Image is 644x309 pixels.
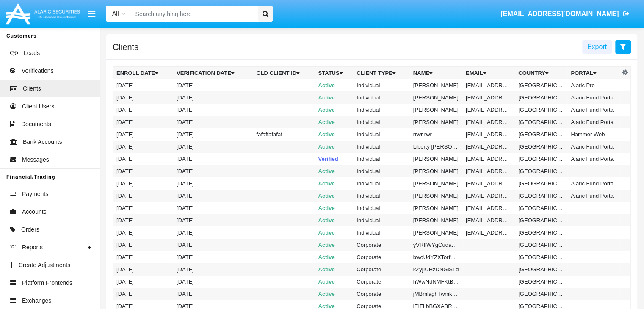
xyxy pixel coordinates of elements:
td: Active [315,165,354,177]
td: Alaric Pro [567,79,620,91]
button: Export [582,40,612,54]
td: Hammer Web [567,128,620,141]
td: [GEOGRAPHIC_DATA] [515,226,567,239]
td: [DATE] [173,177,253,190]
th: Portal [567,67,620,80]
td: [DATE] [173,91,253,104]
td: Individual [353,91,410,104]
td: Alaric Fund Portal [567,190,620,202]
td: Individual [353,128,410,141]
td: Alaric Fund Portal [567,116,620,128]
td: [DATE] [173,141,253,153]
td: [DATE] [113,202,173,214]
td: Individual [353,165,410,177]
td: Active [315,288,354,300]
td: [GEOGRAPHIC_DATA] [515,214,567,226]
td: Corporate [353,276,410,288]
td: yVRIlWYgCudaU.G [410,239,462,251]
td: [EMAIL_ADDRESS][DOMAIN_NAME] [462,177,515,190]
td: [DATE] [173,226,253,239]
td: [DATE] [113,190,173,202]
td: [DATE] [173,239,253,251]
td: [GEOGRAPHIC_DATA] [515,165,567,177]
td: Verified [315,153,354,165]
span: Export [587,43,607,50]
td: [DATE] [173,190,253,202]
td: [GEOGRAPHIC_DATA] [515,263,567,276]
td: [EMAIL_ADDRESS][DOMAIN_NAME] [462,141,515,153]
td: Active [315,104,354,116]
td: [DATE] [173,214,253,226]
td: rrwr rwr [410,128,462,141]
td: [DATE] [113,165,173,177]
td: [PERSON_NAME] [410,104,462,116]
td: [DATE] [173,263,253,276]
td: [DATE] [113,153,173,165]
td: [PERSON_NAME] [410,202,462,214]
td: [GEOGRAPHIC_DATA] [515,79,567,91]
td: Corporate [353,263,410,276]
td: [DATE] [113,104,173,116]
td: [GEOGRAPHIC_DATA] [515,128,567,141]
td: Individual [353,153,410,165]
td: [EMAIL_ADDRESS][DOMAIN_NAME] [462,202,515,214]
th: Enroll date [113,67,173,80]
span: Client Users [22,102,54,111]
th: Client Type [353,67,410,80]
th: Name [410,67,462,80]
td: Active [315,276,354,288]
td: [GEOGRAPHIC_DATA] [515,104,567,116]
td: [EMAIL_ADDRESS][DOMAIN_NAME] [462,190,515,202]
td: [GEOGRAPHIC_DATA] [515,153,567,165]
span: Leads [24,49,40,58]
td: Corporate [353,288,410,300]
span: Verifications [22,66,53,75]
span: Create Adjustments [19,261,70,270]
input: Search [131,6,255,22]
td: kZyjIUHzDNGlSLd [410,263,462,276]
td: [DATE] [173,165,253,177]
td: [PERSON_NAME] [410,153,462,165]
span: Clients [23,84,41,93]
td: [PERSON_NAME] [410,116,462,128]
td: [PERSON_NAME] [410,79,462,91]
td: [GEOGRAPHIC_DATA] [515,190,567,202]
td: Individual [353,177,410,190]
td: Individual [353,226,410,239]
td: jMBmlaghTwmkDiS [410,288,462,300]
td: Individual [353,190,410,202]
td: Active [315,190,354,202]
td: [EMAIL_ADDRESS][DOMAIN_NAME] [462,104,515,116]
td: Corporate [353,239,410,251]
td: [DATE] [173,276,253,288]
th: Email [462,67,515,80]
a: All [106,9,131,18]
td: Liberty [PERSON_NAME] [410,141,462,153]
td: [DATE] [113,214,173,226]
td: [GEOGRAPHIC_DATA] [515,141,567,153]
span: Platform Frontends [22,279,72,287]
td: Individual [353,202,410,214]
td: [GEOGRAPHIC_DATA] [515,239,567,251]
td: [EMAIL_ADDRESS][DOMAIN_NAME] [462,116,515,128]
td: [EMAIL_ADDRESS][DOMAIN_NAME] [462,153,515,165]
span: [EMAIL_ADDRESS][DOMAIN_NAME] [500,10,619,17]
h5: Clients [113,44,138,50]
td: [GEOGRAPHIC_DATA] [515,288,567,300]
td: [GEOGRAPHIC_DATA] [515,91,567,104]
td: [PERSON_NAME] [410,190,462,202]
td: [EMAIL_ADDRESS][DOMAIN_NAME] [462,214,515,226]
td: [PERSON_NAME] [410,165,462,177]
td: Individual [353,141,410,153]
td: Active [315,128,354,141]
td: Active [315,263,354,276]
td: [DATE] [173,104,253,116]
td: [GEOGRAPHIC_DATA] [515,276,567,288]
td: [EMAIL_ADDRESS][DOMAIN_NAME] [462,79,515,91]
td: [PERSON_NAME] [410,214,462,226]
td: Alaric Fund Portal [567,91,620,104]
span: Reports [22,243,43,252]
td: Alaric Fund Portal [567,141,620,153]
td: [EMAIL_ADDRESS][DOMAIN_NAME] [462,128,515,141]
td: [EMAIL_ADDRESS][DOMAIN_NAME] [462,165,515,177]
